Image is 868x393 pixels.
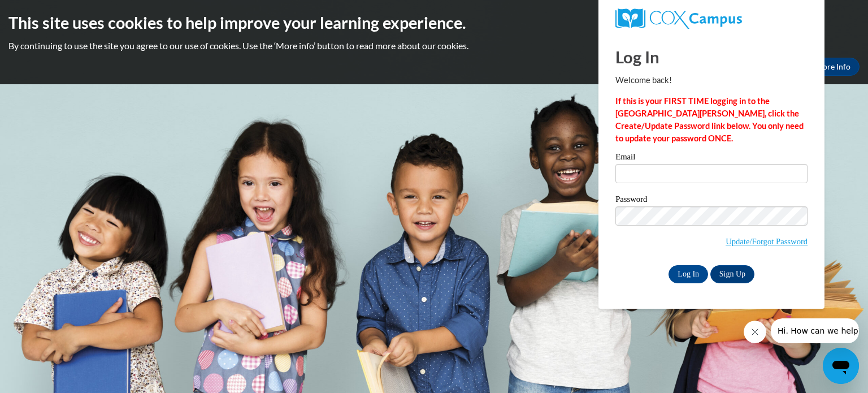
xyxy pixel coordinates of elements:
[806,58,860,76] a: More Info
[8,40,860,52] p: By continuing to use the site you agree to our use of cookies. Use the ‘More info’ button to read...
[726,237,808,246] a: Update/Forgot Password
[615,74,808,87] p: Welcome back!
[615,153,808,164] label: Email
[710,265,754,283] a: Sign Up
[8,11,860,34] h2: This site uses cookies to help improve your learning experience.
[615,195,808,206] label: Password
[669,265,708,283] input: Log In
[615,45,808,68] h1: Log In
[744,321,766,343] iframe: Close message
[615,8,808,29] a: COX Campus
[615,8,742,29] img: COX Campus
[615,96,804,143] strong: If this is your FIRST TIME logging in to the [GEOGRAPHIC_DATA][PERSON_NAME], click the Create/Upd...
[771,318,859,343] iframe: Message from company
[823,348,859,384] iframe: Button to launch messaging window
[7,8,92,17] span: Hi. How can we help?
